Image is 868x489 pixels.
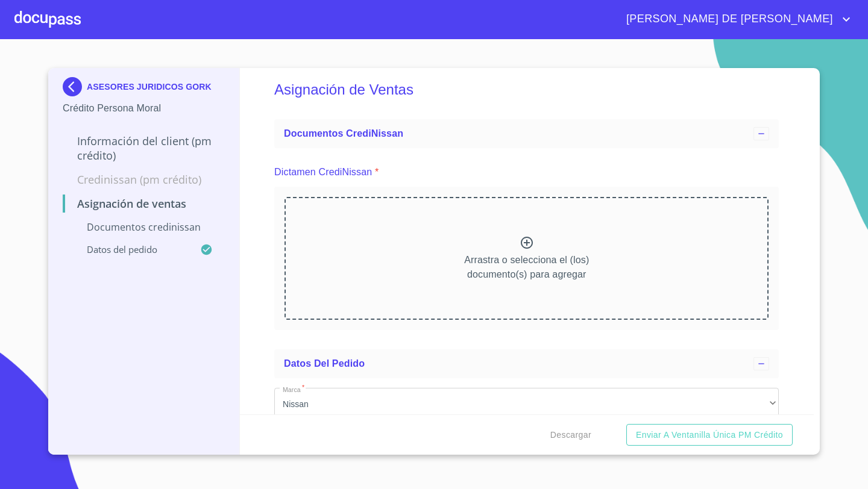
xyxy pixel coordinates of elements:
p: Información del Client (PM crédito) [63,134,225,163]
p: Arrastra o selecciona el (los) documento(s) para agregar [464,253,589,282]
img: Docupass spot blue [63,77,87,96]
p: Documentos CrediNissan [63,220,225,234]
span: [PERSON_NAME] DE [PERSON_NAME] [617,10,839,29]
p: ASESORES JURIDICOS GORK [87,82,212,92]
span: Documentos CrediNissan [284,128,403,139]
div: Datos del pedido [274,349,779,378]
div: Documentos CrediNissan [274,119,779,148]
button: Enviar a Ventanilla única PM crédito [626,424,793,446]
div: ASESORES JURIDICOS GORK [63,77,225,101]
button: account of current user [617,10,854,29]
span: Enviar a Ventanilla única PM crédito [636,428,783,443]
span: Datos del pedido [284,358,365,369]
button: Descargar [546,424,596,446]
p: Asignación de Ventas [63,196,225,211]
p: Datos del pedido [63,243,200,255]
h5: Asignación de Ventas [274,65,779,114]
span: Descargar [550,428,591,443]
div: Nissan [274,388,779,420]
p: Dictamen CrediNissan [274,165,372,179]
p: Credinissan (PM crédito) [63,172,225,187]
p: Crédito Persona Moral [63,101,225,116]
